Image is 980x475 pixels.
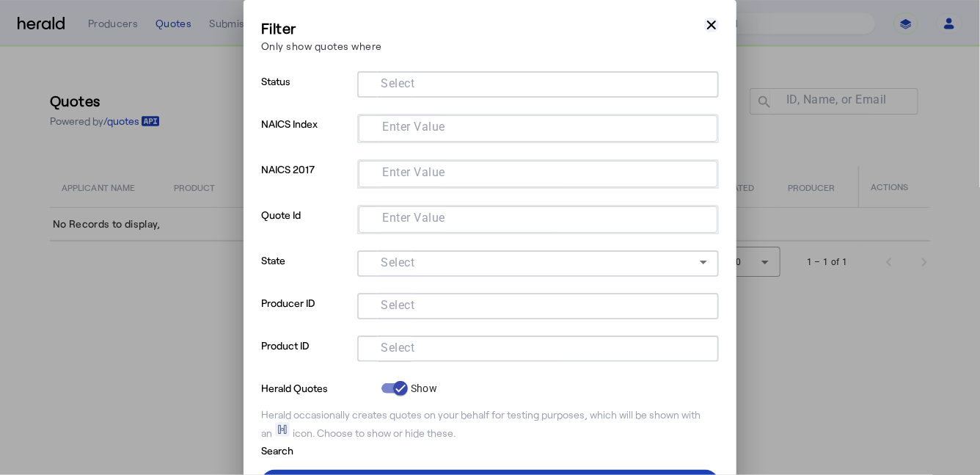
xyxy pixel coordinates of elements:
p: Producer ID [261,293,351,336]
mat-chip-grid: Selection [370,118,706,136]
p: Status [261,71,351,114]
p: Product ID [261,336,351,378]
p: Search [261,440,376,458]
p: Herald Quotes [261,378,376,396]
mat-chip-grid: Selection [369,74,707,92]
mat-label: Enter Value [382,166,445,180]
mat-label: Enter Value [382,120,445,134]
mat-label: Select [381,299,414,313]
mat-chip-grid: Selection [370,164,706,181]
mat-label: Enter Value [382,211,445,225]
mat-chip-grid: Selection [369,296,707,313]
p: Only show quotes where [261,38,382,54]
p: NAICS 2017 [261,159,351,205]
p: State [261,250,351,293]
mat-chip-grid: Selection [370,209,706,227]
mat-chip-grid: Selection [369,338,707,356]
div: Herald occasionally creates quotes on your behalf for testing purposes, which will be shown with ... [261,407,719,440]
h3: Filter [261,18,382,38]
mat-label: Select [381,256,414,270]
mat-label: Select [381,341,414,355]
p: NAICS Index [261,114,351,159]
mat-label: Select [381,77,414,91]
p: Quote Id [261,205,351,250]
label: Show [408,381,437,396]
